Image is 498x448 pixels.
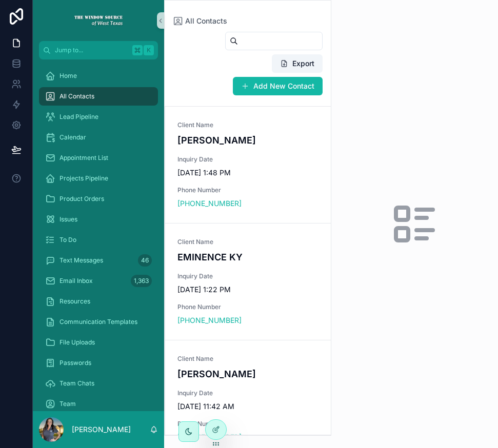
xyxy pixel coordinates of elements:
[39,87,158,106] a: All Contacts
[177,420,242,428] span: Phone Number
[59,400,76,408] span: Team
[177,355,318,363] span: Client Name
[59,174,108,182] span: Projects Pipeline
[145,46,153,54] span: K
[59,297,90,306] span: Resources
[165,107,331,223] a: Client Name[PERSON_NAME]Inquiry Date[DATE] 1:48 PMPhone Number[PHONE_NUMBER]
[177,186,242,194] span: Phone Number
[59,113,98,121] span: Lead Pipeline
[173,16,227,26] a: All Contacts
[59,256,103,264] span: Text Messages
[177,155,318,164] span: Inquiry Date
[33,59,164,411] div: scrollable content
[59,338,95,347] span: File Uploads
[39,210,158,229] a: Issues
[177,121,318,129] span: Client Name
[59,379,94,388] span: Team Chats
[74,12,123,29] img: App logo
[72,424,131,435] p: [PERSON_NAME]
[59,277,93,285] span: Email Inbox
[39,190,158,208] a: Product Orders
[185,16,227,26] span: All Contacts
[177,198,242,209] a: [PHONE_NUMBER]
[272,54,323,73] button: Export
[39,251,158,270] a: Text Messages46
[177,401,318,412] span: [DATE] 11:42 AM
[177,238,318,246] span: Client Name
[131,275,152,287] div: 1,363
[59,359,91,367] span: Passwords
[39,333,158,352] a: File Uploads
[39,374,158,393] a: Team Chats
[177,315,242,325] a: [PHONE_NUMBER]
[59,92,94,100] span: All Contacts
[39,149,158,167] a: Appointment List
[59,215,77,223] span: Issues
[59,72,77,80] span: Home
[59,318,137,326] span: Communication Templates
[59,133,86,141] span: Calendar
[59,195,104,203] span: Product Orders
[177,133,318,147] h4: [PERSON_NAME]
[233,77,323,95] button: Add New Contact
[39,231,158,249] a: To Do
[59,236,76,244] span: To Do
[177,250,318,264] h4: EMINENCE KY
[177,389,318,397] span: Inquiry Date
[177,367,318,381] h4: [PERSON_NAME]
[39,41,158,59] button: Jump to...K
[39,108,158,126] a: Lead Pipeline
[39,272,158,290] a: Email Inbox1,363
[39,313,158,331] a: Communication Templates
[177,284,318,295] span: [DATE] 1:22 PM
[177,168,318,178] span: [DATE] 1:48 PM
[165,223,331,340] a: Client NameEMINENCE KYInquiry Date[DATE] 1:22 PMPhone Number[PHONE_NUMBER]
[39,292,158,311] a: Resources
[39,395,158,413] a: Team
[55,46,128,54] span: Jump to...
[39,67,158,85] a: Home
[39,354,158,372] a: Passwords
[39,128,158,147] a: Calendar
[39,169,158,188] a: Projects Pipeline
[59,154,108,162] span: Appointment List
[138,254,152,267] div: 46
[177,272,318,280] span: Inquiry Date
[177,303,242,311] span: Phone Number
